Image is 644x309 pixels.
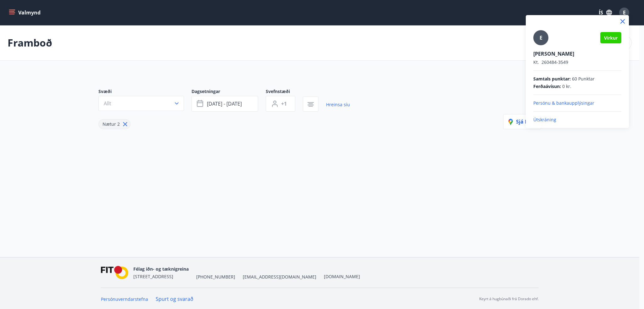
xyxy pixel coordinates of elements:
p: Persónu & bankaupplýsingar [533,100,621,106]
span: Virkur [604,35,618,41]
p: 260484-3549 [533,59,621,65]
span: 60 Punktar [572,76,595,82]
p: [PERSON_NAME] [533,50,621,57]
p: Útskráning [533,117,621,123]
span: Kt. [533,59,539,65]
span: Samtals punktar : [533,76,571,82]
span: 0 kr. [562,83,571,90]
span: E [540,34,542,41]
span: Ferðaávísun : [533,83,561,90]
